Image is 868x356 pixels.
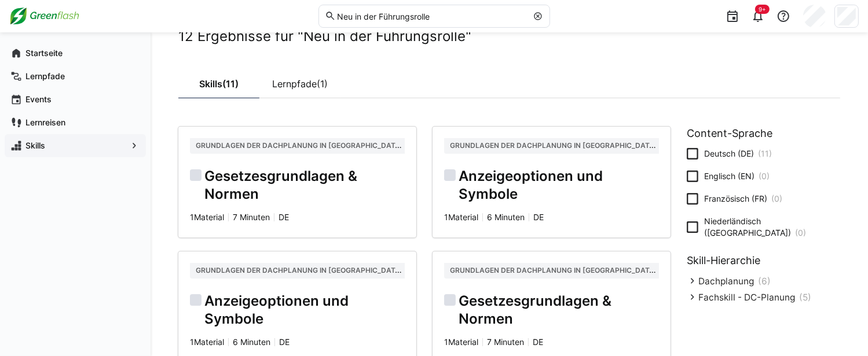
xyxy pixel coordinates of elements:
span: (1) [317,79,328,88]
span: Deutsch (DE) [704,148,772,160]
span: 6 Minuten [487,212,525,222]
h3: Content-Sprache [687,127,840,140]
span: Grundlagen der Dachplanung in [GEOGRAPHIC_DATA] [450,140,657,150]
span: Niederländisch ([GEOGRAPHIC_DATA]) [704,216,840,239]
span: (6) [758,276,771,287]
h2: Anzeigeoptionen und Symbole [190,292,405,328]
h2: 12 Ergebnisse für "Neu in der Führungsrolle" [178,28,840,45]
span: de [279,337,290,347]
span: 9+ [759,6,766,13]
span: Dachplanung [698,276,754,287]
h2: Gesetzesgrundlagen & Normen [444,292,659,328]
h2: Gesetzesgrundlagen & Normen [190,168,405,203]
span: de [533,337,543,347]
a: Skills(11) [178,69,259,98]
span: Grundlagen der Dachplanung in [GEOGRAPHIC_DATA] [196,265,403,275]
span: (0) [759,171,770,181]
span: (11) [758,149,772,158]
span: de [533,212,544,222]
span: 1 Material [444,337,478,347]
span: 7 Minuten [233,212,270,222]
span: Grundlagen der Dachplanung in [GEOGRAPHIC_DATA] [196,140,403,150]
span: de [279,212,289,222]
span: 7 Minuten [487,337,524,347]
h3: Skill-Hierarchie [687,254,840,267]
span: 6 Minuten [233,337,270,347]
span: Fachskill - DC-Planung [698,292,795,303]
h2: Anzeigeoptionen und Symbole [444,168,659,203]
input: Skills und Lernpfade durchsuchen… [336,11,527,21]
span: (0) [771,194,782,203]
span: Englisch (EN) [704,170,770,182]
span: (0) [795,228,806,238]
span: (5) [799,292,811,303]
span: Französisch (FR) [704,193,782,205]
span: Grundlagen der Dachplanung in [GEOGRAPHIC_DATA] [450,265,657,275]
span: 1 Material [444,212,478,222]
span: (11) [222,79,239,88]
a: Lernpfade(1) [259,69,340,98]
span: 1 Material [190,212,224,222]
span: 1 Material [190,337,224,347]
